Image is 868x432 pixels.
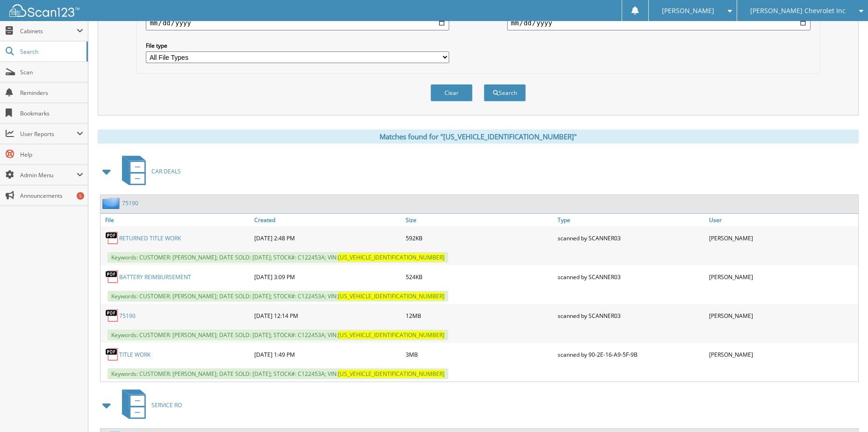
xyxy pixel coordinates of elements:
a: BATTERY REIMBURSEMENT [119,273,191,281]
img: PDF.png [105,270,119,284]
a: TITLE WORK [119,351,151,359]
span: [PERSON_NAME] [662,8,714,14]
img: scan123-logo-white.svg [9,4,79,17]
label: File type [146,42,449,50]
div: [DATE] 3:09 PM [252,267,403,286]
span: Admin Menu [20,171,77,179]
a: 75190 [122,199,138,207]
div: 3MB [403,345,555,364]
div: Matches found for "[US_VEHICLE_IDENTIFICATION_NUMBER]" [98,130,859,144]
button: Clear [430,84,473,101]
div: [PERSON_NAME] [707,267,858,286]
img: PDF.png [105,231,119,245]
img: PDF.png [105,309,119,323]
img: folder2.png [102,197,122,209]
div: 12MB [403,306,555,325]
span: Bookmarks [20,109,83,117]
span: Search [20,48,82,56]
span: [US_VEHICLE_IDENTIFICATION_NUMBER] [338,292,445,300]
span: Announcements [20,192,83,200]
span: Keywords: CUSTOMER: [PERSON_NAME]; DATE SOLD: [DATE]; STOCK#: C122453A; VIN: [108,252,448,263]
a: Type [555,214,707,226]
button: Search [484,84,526,101]
span: Scan [20,68,83,76]
a: User [707,214,858,226]
a: SERVICE RO [116,387,182,424]
div: 524KB [403,267,555,286]
div: scanned by SCANNER03 [555,229,707,247]
div: 592KB [403,229,555,247]
a: CAR DEALS [116,153,181,190]
div: scanned by SCANNER03 [555,267,707,286]
span: User Reports [20,130,77,138]
div: 5 [77,192,84,200]
a: Created [252,214,403,226]
div: [PERSON_NAME] [707,345,858,364]
div: [DATE] 12:14 PM [252,306,403,325]
div: scanned by SCANNER03 [555,306,707,325]
span: [PERSON_NAME] Chevrolet Inc [750,8,846,14]
img: PDF.png [105,347,119,361]
span: CAR DEALS [151,167,181,175]
span: Keywords: CUSTOMER: [PERSON_NAME]; DATE SOLD: [DATE]; STOCK#: C122453A; VIN: [108,368,448,379]
span: [US_VEHICLE_IDENTIFICATION_NUMBER] [338,331,445,339]
div: [DATE] 1:49 PM [252,345,403,364]
span: SERVICE RO [151,401,182,409]
a: Size [403,214,555,226]
span: Help [20,151,83,158]
div: [PERSON_NAME] [707,306,858,325]
span: [US_VEHICLE_IDENTIFICATION_NUMBER] [338,370,445,378]
span: Cabinets [20,27,77,35]
a: RETURNED TITLE WORK [119,234,181,242]
span: [US_VEHICLE_IDENTIFICATION_NUMBER] [338,253,445,261]
div: [DATE] 2:48 PM [252,229,403,247]
span: Keywords: CUSTOMER: [PERSON_NAME]; DATE SOLD: [DATE]; STOCK#: C122453A; VIN: [108,330,448,340]
a: 75190 [119,312,136,320]
span: Reminders [20,89,83,97]
input: end [507,15,811,30]
input: start [146,15,449,30]
div: [PERSON_NAME] [707,229,858,247]
span: Keywords: CUSTOMER: [PERSON_NAME]; DATE SOLD: [DATE]; STOCK#: C122453A; VIN: [108,291,448,302]
div: scanned by 90-2E-16-A9-5F-9B [555,345,707,364]
a: File [100,214,252,226]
